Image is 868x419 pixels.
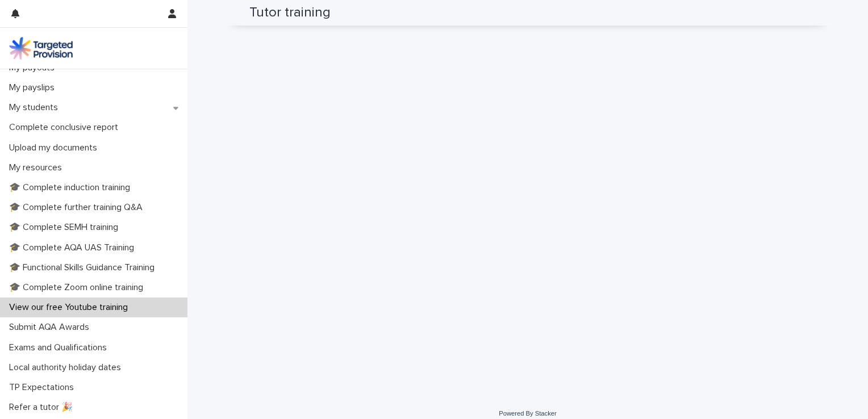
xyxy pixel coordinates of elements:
[5,402,82,413] p: Refer a tutor 🎉
[5,322,98,333] p: Submit AQA Awards
[5,122,127,133] p: Complete conclusive report
[5,182,139,193] p: 🎓 Complete induction training
[249,5,331,21] h2: Tutor training
[5,382,83,393] p: TP Expectations
[5,342,116,353] p: Exams and Qualifications
[5,282,152,293] p: 🎓 Complete Zoom online training
[5,82,64,93] p: My payslips
[5,162,71,173] p: My resources
[5,102,67,113] p: My students
[5,143,106,153] p: Upload my documents
[5,242,143,253] p: 🎓 Complete AQA UAS Training
[5,362,130,373] p: Local authority holiday dates
[5,222,127,233] p: 🎓 Complete SEMH training
[5,262,164,273] p: 🎓 Functional Skills Guidance Training
[499,410,556,417] a: Powered By Stacker
[9,37,73,60] img: M5nRWzHhSzIhMunXDL62
[5,202,152,213] p: 🎓 Complete further training Q&A
[5,302,137,313] p: View our free Youtube training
